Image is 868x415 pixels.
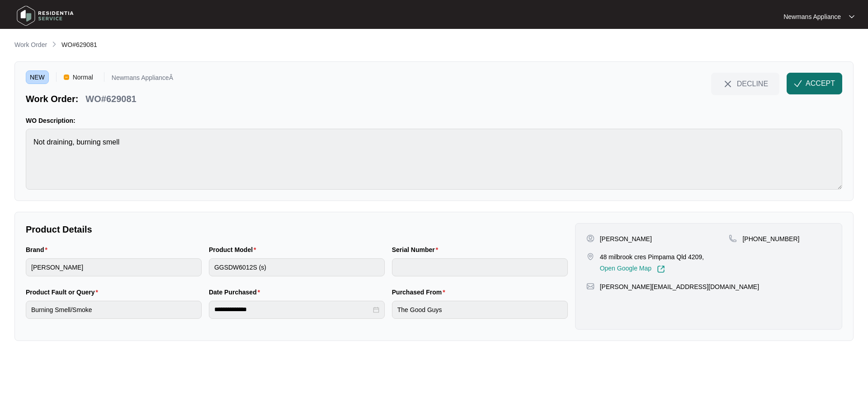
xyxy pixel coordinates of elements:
[112,75,173,84] p: Newmans ApplianceÂ
[392,288,449,297] label: Purchased From
[26,70,49,84] span: NEW
[69,70,97,84] span: Normal
[729,234,737,242] img: map-pin
[26,245,51,254] label: Brand
[14,40,47,49] p: Work Order
[51,41,58,48] img: chevron-right
[61,41,97,48] span: WO#629081
[26,116,842,125] p: WO Description:
[13,40,49,50] a: Work Order
[711,73,779,94] button: close-IconDECLINE
[742,234,799,243] p: [PHONE_NUMBER]
[392,301,568,319] input: Purchased From
[586,282,594,290] img: map-pin
[657,265,665,273] img: Link-External
[64,75,69,80] img: Vercel Logo
[26,223,568,236] p: Product Details
[787,73,842,94] button: check-IconACCEPT
[26,258,202,276] input: Brand
[849,14,854,19] img: dropdown arrow
[209,245,260,254] label: Product Model
[600,282,759,291] p: [PERSON_NAME][EMAIL_ADDRESS][DOMAIN_NAME]
[722,79,733,89] img: close-Icon
[214,305,371,314] input: Date Purchased
[794,79,802,88] img: check-Icon
[783,12,841,21] p: Newmans Appliance
[586,252,594,261] img: map-pin
[209,288,264,297] label: Date Purchased
[26,301,202,319] input: Product Fault or Query
[392,258,568,276] input: Serial Number
[14,2,77,29] img: residentia service logo
[600,252,704,261] p: 48 milbrook cres Pimpama Qld 4209,
[209,258,385,276] input: Product Model
[26,93,78,105] p: Work Order:
[600,265,665,273] a: Open Google Map
[26,129,842,190] textarea: Not draining, burning smell
[600,234,652,243] p: [PERSON_NAME]
[85,93,136,105] p: WO#629081
[737,79,768,89] span: DECLINE
[586,234,594,242] img: user-pin
[392,245,442,254] label: Serial Number
[806,78,835,89] span: ACCEPT
[26,288,102,297] label: Product Fault or Query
